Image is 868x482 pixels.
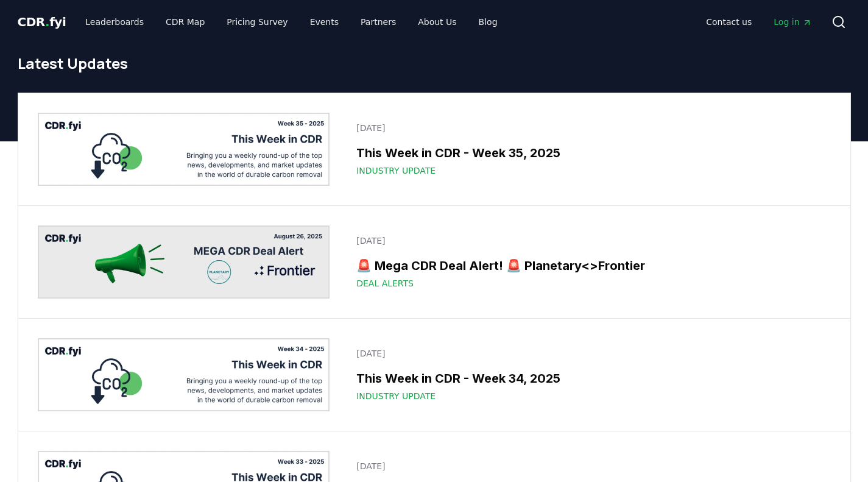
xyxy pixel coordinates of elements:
img: This Week in CDR - Week 35, 2025 blog post image [38,113,330,186]
p: [DATE] [356,122,823,134]
nav: Main [76,11,507,33]
a: Log in [764,11,821,33]
img: This Week in CDR - Week 34, 2025 blog post image [38,338,330,411]
p: [DATE] [356,235,823,247]
a: Leaderboards [76,11,153,33]
span: Deal Alerts [356,277,414,289]
h3: This Week in CDR - Week 35, 2025 [356,144,823,162]
h3: 🚨 Mega CDR Deal Alert! 🚨 Planetary<>Frontier [356,257,823,275]
a: [DATE]🚨 Mega CDR Deal Alert! 🚨 Planetary<>FrontierDeal Alerts [349,227,830,297]
a: Contact us [696,11,761,33]
span: Industry Update [356,165,436,177]
a: Pricing Survey [217,11,297,33]
a: Events [300,11,348,33]
nav: Main [696,11,821,33]
a: [DATE]This Week in CDR - Week 34, 2025Industry Update [349,340,830,409]
a: About Us [408,11,466,33]
a: Partners [351,11,406,33]
h3: This Week in CDR - Week 34, 2025 [356,369,823,388]
img: 🚨 Mega CDR Deal Alert! 🚨 Planetary<>Frontier blog post image [38,225,330,299]
a: CDR Map [156,11,214,33]
p: [DATE] [356,347,823,360]
a: Blog [469,11,507,33]
a: [DATE]This Week in CDR - Week 35, 2025Industry Update [349,115,830,184]
h1: Latest Updates [18,54,851,73]
p: [DATE] [356,460,823,472]
span: . [45,15,49,29]
span: Log in [774,16,811,28]
a: CDR.fyi [18,13,66,30]
span: Industry Update [356,390,436,402]
span: CDR fyi [18,15,66,29]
